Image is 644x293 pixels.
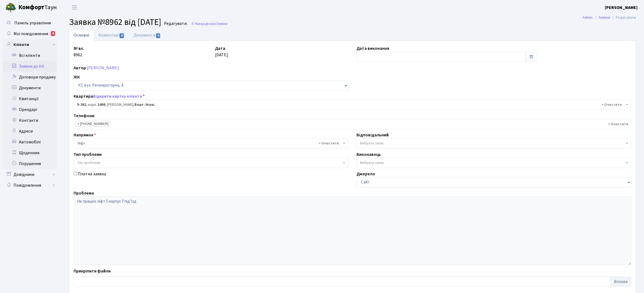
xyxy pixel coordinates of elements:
a: Документи [129,29,165,41]
div: 6 [51,31,55,36]
a: Порушення [3,158,57,169]
a: Назад до всіхЗаявки [191,21,227,26]
label: Платна заявка [78,171,106,177]
span: × [77,121,79,127]
div: 8962 [70,45,211,62]
label: Відповідальний [356,132,389,138]
span: Панель управління [14,20,51,26]
li: Редагувати [610,15,636,21]
a: Щоденник [3,147,57,158]
a: [PERSON_NAME] [87,65,119,71]
span: Ліфт [74,138,348,149]
a: Довідники [3,169,57,180]
span: Вибрати запис [360,141,384,146]
a: Договори продажу [3,72,57,83]
span: Видалити всі елементи [319,141,339,146]
span: Видалити всі елементи [608,121,628,127]
a: Основні [69,29,94,41]
b: [PERSON_NAME] [605,5,638,11]
small: Редагувати . [163,21,188,26]
span: 0 [120,33,124,38]
a: Коментарі [94,29,129,41]
a: Орендарі [3,104,57,115]
textarea: Не працює ліфт 5 корпус 7 підʼїзд [74,196,631,265]
a: Всі клієнти [3,50,57,61]
span: Вибрати запис [360,160,384,166]
span: Заявка №8962 від [DATE] [69,16,161,28]
a: Адреси [3,126,57,137]
label: Дата [215,45,225,52]
button: Переключити навігацію [68,3,81,12]
a: Квитанції [3,93,57,104]
label: Виконавець [356,151,381,158]
label: Телефони [74,113,94,119]
label: ЖК [74,74,80,80]
label: Дата виконання [356,45,389,52]
a: Мої повідомлення6 [3,28,57,39]
span: <b>5-262</b>, корп.: <b>1409</b>, Сидорченко Юлія Борисівна, <b>Борг: 0грн.</b> [77,102,625,107]
nav: breadcrumb [574,12,644,23]
a: Заявки до КК [3,61,57,72]
b: Комфорт [18,3,44,12]
a: Повідомлення [3,180,57,191]
div: [DATE] [211,45,352,62]
label: Автор [74,65,86,71]
label: Проблема [74,190,94,196]
a: [PERSON_NAME] [605,4,638,11]
span: Заявки [216,21,227,26]
a: Відкрити картку клієнта [93,93,142,99]
a: Контакти [3,115,57,126]
span: Мої повідомлення [14,31,48,37]
label: Тип проблеми [74,151,102,158]
span: <b>5-262</b>, корп.: <b>1409</b>, Сидорченко Юлія Борисівна, <b>Борг: 0грн.</b> [74,100,631,110]
li: (050) 442-78-98 [75,121,110,127]
span: Таун [18,3,57,12]
label: Напрямок [74,132,96,138]
a: Автомобілі [3,137,57,147]
a: Заявки [598,15,610,20]
b: Борг: 0грн. [134,102,155,107]
b: 5-262 [77,102,86,107]
label: Джерело [356,171,375,177]
a: Клієнти [3,39,57,50]
label: Квартира [74,93,145,100]
a: Документи [3,83,57,93]
img: logo.png [5,2,16,13]
span: Ліфт [77,141,342,146]
label: № вх. [74,45,84,52]
span: 0 [156,33,160,38]
b: 1409 [98,102,105,107]
a: Admin [583,15,593,20]
span: Тип проблеми [77,160,100,166]
span: Видалити всі елементи [602,102,622,107]
label: Прикріпити файли [74,268,111,274]
a: Панель управління [3,18,57,28]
